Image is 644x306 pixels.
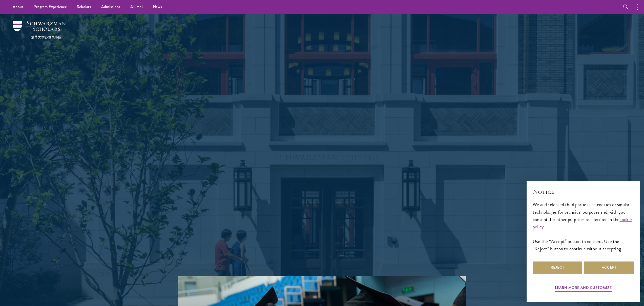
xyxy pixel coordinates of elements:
[584,261,634,274] button: Accept
[533,187,634,196] h2: Notice
[533,261,582,274] button: Reject
[533,201,634,252] div: We and selected third parties use cookies or similar technologies for technical purposes and, wit...
[555,285,612,292] button: Learn more and customize
[13,21,66,39] img: Schwarzman Scholars
[533,216,632,230] a: cookie policy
